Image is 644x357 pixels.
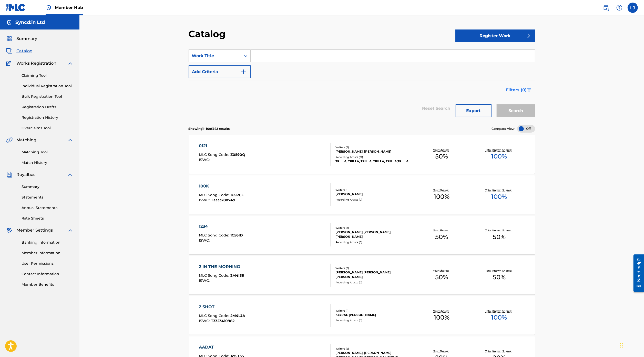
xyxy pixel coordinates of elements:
[6,60,13,66] img: Works Registration
[189,135,535,174] a: 0121MLC Song Code:Z0590QISWC:Writers (2)[PERSON_NAME], [PERSON_NAME]Recording Artists (21)TRILLA,...
[16,48,33,54] span: Catalog
[335,347,413,351] div: Writers ( 5 )
[199,238,211,243] span: ISWC :
[630,252,644,294] iframe: Resource Center
[199,183,244,189] div: 100K
[433,309,450,313] p: Your Shares:
[199,344,244,350] div: AADAT
[22,104,73,110] a: Registration Drafts
[335,309,413,313] div: Writers ( 1 )
[22,73,73,78] a: Claiming Tool
[199,198,211,202] span: ISWC :
[335,240,413,244] div: Recording Artists ( 0 )
[192,53,238,59] div: Work Title
[335,226,413,230] div: Writers ( 2 )
[240,69,247,75] img: 9d2ae6d4665cec9f34b9.svg
[189,296,535,335] a: 2 SHOTMLC Song Code:2M4LJAISWC:T3323410982Writers (1)KLYRAE [PERSON_NAME]Recording Artists (0)You...
[199,278,211,283] span: ISWC :
[22,216,73,221] a: Rate Sheets
[199,152,230,157] span: MLC Song Code :
[15,19,45,25] h5: Syncd:in Ltd
[335,155,413,159] div: Recording Artists ( 21 )
[22,195,73,200] a: Statements
[189,126,230,131] p: Showing 1 - 10 of 242 results
[189,175,535,214] a: 100KMLC Song Code:1C5RCFISWC:T3333280749Writers (1)[PERSON_NAME]Recording Artists (0)Your Shares:...
[6,172,12,178] img: Royalties
[55,5,83,11] span: Member Hub
[525,33,531,39] img: f7272a7cc735f4ea7f67.svg
[433,229,450,232] p: Your Shares:
[6,36,12,42] img: Summary
[6,48,12,54] img: Catalog
[486,229,513,232] p: Total Known Shares:
[620,338,623,353] div: Drag
[199,223,243,230] div: 1234
[22,83,73,89] a: Individual Registration Tool
[434,313,449,322] span: 100 %
[46,5,52,11] img: Top Rightsholder
[230,233,243,237] span: 1C56ID
[22,94,73,99] a: Bulk Registration Tool
[211,319,234,323] span: T3323410982
[335,159,413,164] div: TRILLA, TRILLA, TRILLA, TRILLA, TRILLA,TRILLA
[335,270,413,279] div: [PERSON_NAME] [PERSON_NAME], [PERSON_NAME]
[335,281,413,284] div: Recording Artists ( 0 )
[67,227,73,233] img: expand
[435,232,448,242] span: 50 %
[199,264,244,270] div: 2 IN THE MORNING
[506,87,527,93] span: Filters ( 0 )
[486,148,513,152] p: Total Known Shares:
[22,271,73,277] a: Contact Information
[6,137,13,143] img: Matching
[199,313,230,318] span: MLC Song Code :
[189,256,535,294] a: 2 IN THE MORNINGMLC Song Code:2M4I38ISWC:Writers (2)[PERSON_NAME] [PERSON_NAME], [PERSON_NAME]Rec...
[335,313,413,317] div: KLYRAE [PERSON_NAME]
[199,273,230,278] span: MLC Song Code :
[22,282,73,287] a: Member Benefits
[6,19,12,26] img: Accounts
[199,143,245,149] div: 0121
[230,193,244,197] span: 1C5RCF
[456,104,492,117] button: Export
[6,4,26,11] img: MLC Logo
[67,60,73,66] img: expand
[493,273,506,282] span: 50 %
[199,304,245,310] div: 2 SHOT
[434,192,449,201] span: 100 %
[628,3,638,13] div: User Menu
[16,172,35,178] span: Royalties
[601,3,611,13] a: Public Search
[335,266,413,270] div: Writers ( 2 )
[492,152,507,161] span: 100 %
[22,261,73,266] a: User Permissions
[486,188,513,192] p: Total Known Shares:
[618,332,644,357] div: Chat Widget
[230,313,245,318] span: 2M4LJA
[22,250,73,256] a: Member Information
[199,319,211,323] span: ISWC :
[189,28,228,40] h2: Catalog
[433,269,450,273] p: Your Shares:
[433,148,450,152] p: Your Shares:
[486,309,513,313] p: Total Known Shares:
[6,48,33,54] a: CatalogCatalog
[67,172,73,178] img: expand
[189,216,535,254] a: 1234MLC Song Code:1C56IDISWC:Writers (2)[PERSON_NAME] [PERSON_NAME], [PERSON_NAME]Recording Artis...
[335,319,413,322] div: Recording Artists ( 0 )
[6,227,12,233] img: Member Settings
[199,193,230,197] span: MLC Song Code :
[16,137,36,143] span: Matching
[67,137,73,143] img: expand
[199,157,211,162] span: ISWC :
[22,184,73,190] a: Summary
[189,49,535,122] form: Search Form
[433,349,450,353] p: Your Shares:
[493,232,506,242] span: 50 %
[335,198,413,202] div: Recording Artists ( 0 )
[492,126,515,131] span: Compact View
[433,188,450,192] p: Your Shares:
[492,192,507,201] span: 100 %
[486,349,513,353] p: Total Known Shares:
[614,3,625,13] div: Help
